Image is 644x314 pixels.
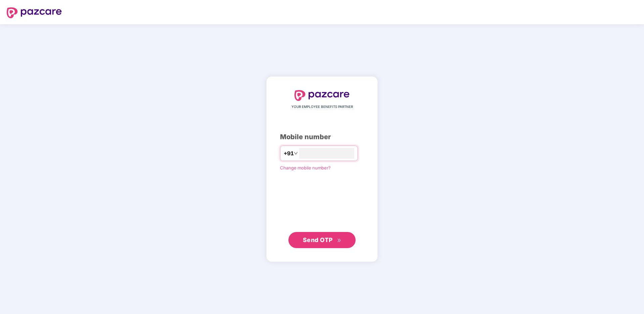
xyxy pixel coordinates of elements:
[280,132,364,142] div: Mobile number
[7,7,62,18] img: logo
[303,236,333,243] span: Send OTP
[291,104,353,110] span: YOUR EMPLOYEE BENEFITS PARTNER
[337,238,341,243] span: double-right
[294,90,350,101] img: logo
[288,232,356,248] button: Send OTPdouble-right
[280,165,331,170] a: Change mobile number?
[284,149,294,158] span: +91
[294,151,298,155] span: down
